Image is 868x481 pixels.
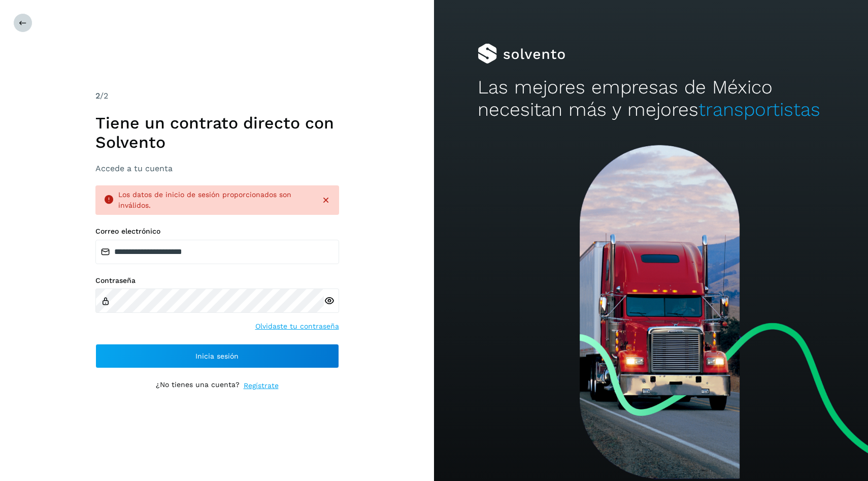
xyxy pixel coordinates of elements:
[478,76,825,121] h2: Las mejores empresas de México necesitan más y mejores
[118,189,313,211] div: Los datos de inicio de sesión proporcionados son inválidos.
[156,380,240,391] p: ¿No tienes una cuenta?
[95,276,339,285] label: Contraseña
[244,380,279,391] a: Regístrate
[95,113,339,152] h1: Tiene un contrato directo con Solvento
[95,164,339,173] h3: Accede a tu cuenta
[95,227,339,236] label: Correo electrónico
[255,321,339,332] a: Olvidaste tu contraseña
[195,352,239,360] span: Inicia sesión
[95,90,339,102] div: /2
[95,344,339,368] button: Inicia sesión
[698,99,820,120] span: transportistas
[95,91,100,101] span: 2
